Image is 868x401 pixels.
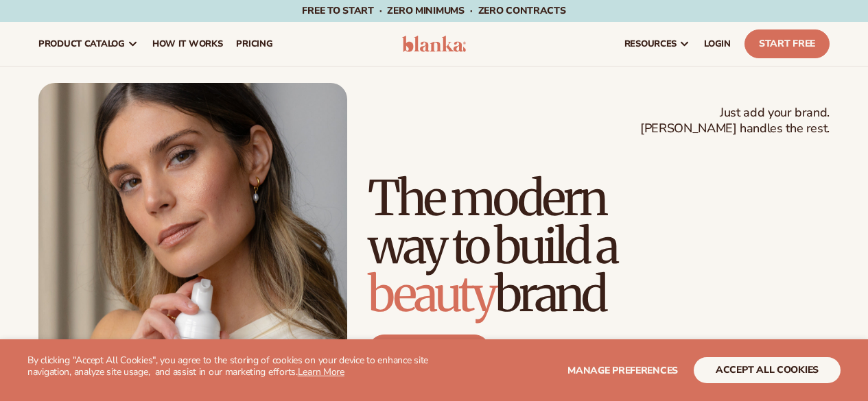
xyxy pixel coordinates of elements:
h1: The modern way to build a brand [368,174,830,318]
img: logo [402,36,467,52]
span: beauty [368,264,495,324]
span: product catalog [38,38,125,49]
span: LOGIN [704,38,731,49]
a: resources [618,22,697,66]
a: LOGIN [697,22,738,66]
a: product catalog [32,22,145,66]
span: Manage preferences [567,364,678,377]
span: Free to start · ZERO minimums · ZERO contracts [302,4,565,17]
span: Just add your brand. [PERSON_NAME] handles the rest. [640,105,830,137]
a: Start free [368,335,491,367]
a: How It Works [145,22,230,66]
span: How It Works [152,38,223,49]
a: Start Free [744,29,830,58]
span: pricing [236,38,272,49]
span: resources [624,38,677,49]
a: pricing [229,22,279,66]
p: By clicking "Accept All Cookies", you agree to the storing of cookies on your device to enhance s... [27,355,434,378]
a: Learn More [298,365,344,378]
button: Manage preferences [567,357,678,383]
button: accept all cookies [694,357,841,383]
